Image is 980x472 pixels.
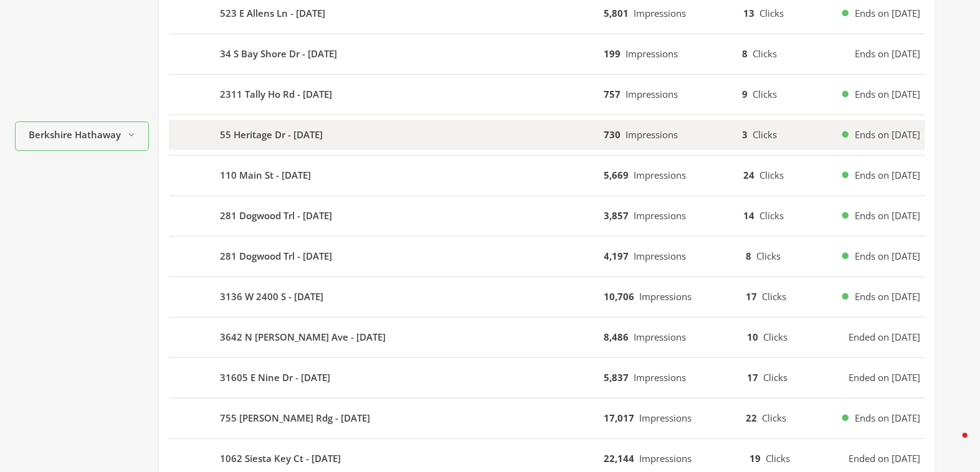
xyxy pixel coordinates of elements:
[938,430,968,460] iframe: Intercom live chat
[604,128,621,141] b: 730
[763,371,787,384] span: Clicks
[220,451,341,466] b: 1062 Siesta Key Ct - [DATE]
[29,128,123,142] span: Berkshire Hathaway HomeServices
[742,128,748,141] b: 3
[639,412,692,424] span: Impressions
[855,87,920,101] span: Ends on [DATE]
[169,39,925,69] button: 34 S Bay Shore Dr - [DATE]199Impressions8ClicksEnds on [DATE]
[220,371,330,385] b: 31605 E Nine Dr - [DATE]
[169,363,925,393] button: 31605 E Nine Dr - [DATE]5,837Impressions17ClicksEnded on [DATE]
[220,249,332,263] b: 281 Dogwood Trl - [DATE]
[855,209,920,223] span: Ends on [DATE]
[604,209,629,222] b: 3,857
[604,47,621,60] b: 199
[220,6,325,21] b: 523 E Allens Ln - [DATE]
[169,80,925,110] button: 2311 Tally Ho Rd - [DATE]757Impressions9ClicksEnds on [DATE]
[753,47,777,60] span: Clicks
[604,169,629,181] b: 5,669
[169,120,925,150] button: 55 Heritage Dr - [DATE]730Impressions3ClicksEnds on [DATE]
[855,411,920,425] span: Ends on [DATE]
[220,411,370,425] b: 755 [PERSON_NAME] Rdg - [DATE]
[604,88,621,100] b: 757
[169,161,925,191] button: 110 Main St - [DATE]5,669Impressions24ClicksEnds on [DATE]
[604,331,629,343] b: 8,486
[743,7,754,19] b: 13
[604,371,629,384] b: 5,837
[639,452,692,465] span: Impressions
[742,47,748,60] b: 8
[634,250,686,262] span: Impressions
[220,330,386,344] b: 3642 N [PERSON_NAME] Ave - [DATE]
[634,209,686,222] span: Impressions
[849,330,920,344] span: Ended on [DATE]
[747,371,758,384] b: 17
[169,201,925,231] button: 281 Dogwood Trl - [DATE]3,857Impressions14ClicksEnds on [DATE]
[604,452,634,465] b: 22,144
[604,412,634,424] b: 17,017
[639,290,692,303] span: Impressions
[604,250,629,262] b: 4,197
[746,250,752,262] b: 8
[855,168,920,182] span: Ends on [DATE]
[746,290,758,303] b: 17
[220,290,323,304] b: 3136 W 2400 S - [DATE]
[849,451,920,466] span: Ended on [DATE]
[855,290,920,304] span: Ends on [DATE]
[743,209,754,222] b: 14
[763,331,787,343] span: Clicks
[626,128,678,141] span: Impressions
[747,331,758,343] b: 10
[766,452,791,465] span: Clicks
[849,371,920,385] span: Ended on [DATE]
[855,128,920,142] span: Ends on [DATE]
[220,47,337,61] b: 34 S Bay Shore Dr - [DATE]
[763,412,787,424] span: Clicks
[750,452,761,465] b: 19
[757,250,781,262] span: Clicks
[220,128,323,142] b: 55 Heritage Dr - [DATE]
[169,404,925,433] button: 755 [PERSON_NAME] Rdg - [DATE]17,017Impressions22ClicksEnds on [DATE]
[220,168,311,182] b: 110 Main St - [DATE]
[742,88,748,100] b: 9
[743,169,754,181] b: 24
[634,169,686,181] span: Impressions
[753,88,777,100] span: Clicks
[759,209,784,222] span: Clicks
[855,6,920,21] span: Ends on [DATE]
[855,249,920,263] span: Ends on [DATE]
[15,121,149,151] button: Berkshire Hathaway HomeServices
[634,7,686,19] span: Impressions
[634,331,686,343] span: Impressions
[746,412,758,424] b: 22
[169,323,925,352] button: 3642 N [PERSON_NAME] Ave - [DATE]8,486Impressions10ClicksEnded on [DATE]
[759,7,784,19] span: Clicks
[220,209,332,223] b: 281 Dogwood Trl - [DATE]
[169,282,925,312] button: 3136 W 2400 S - [DATE]10,706Impressions17ClicksEnds on [DATE]
[763,290,787,303] span: Clicks
[759,169,784,181] span: Clicks
[855,47,920,61] span: Ends on [DATE]
[169,242,925,271] button: 281 Dogwood Trl - [DATE]4,197Impressions8ClicksEnds on [DATE]
[626,47,678,60] span: Impressions
[604,290,634,303] b: 10,706
[220,87,332,101] b: 2311 Tally Ho Rd - [DATE]
[604,7,629,19] b: 5,801
[626,88,678,100] span: Impressions
[753,128,777,141] span: Clicks
[634,371,686,384] span: Impressions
